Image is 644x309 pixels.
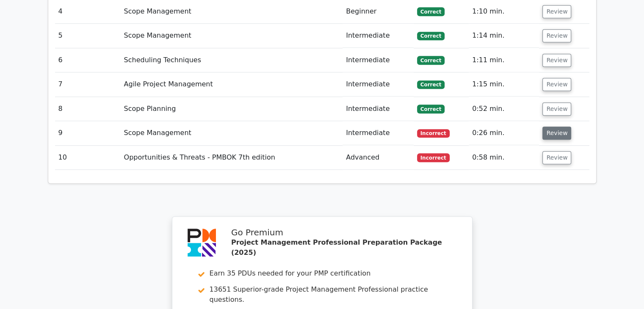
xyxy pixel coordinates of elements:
td: Agile Project Management [121,72,343,97]
td: Intermediate [343,24,414,48]
td: 9 [55,121,121,145]
td: 0:26 min. [469,121,539,145]
td: 0:52 min. [469,97,539,121]
td: 1:11 min. [469,48,539,72]
td: 6 [55,48,121,72]
td: Scope Management [121,24,343,48]
button: Review [542,151,571,164]
button: Review [542,5,571,18]
span: Correct [417,80,445,89]
td: 5 [55,24,121,48]
button: Review [542,127,571,140]
td: 8 [55,97,121,121]
button: Review [542,54,571,67]
td: Intermediate [343,97,414,121]
button: Review [542,29,571,42]
span: Incorrect [417,129,450,138]
td: 1:15 min. [469,72,539,97]
td: Intermediate [343,72,414,97]
td: Scope Management [121,121,343,145]
td: Intermediate [343,48,414,72]
td: Advanced [343,146,414,170]
span: Correct [417,7,445,16]
span: Correct [417,56,445,64]
span: Incorrect [417,153,450,162]
td: Intermediate [343,121,414,145]
td: Scope Planning [121,97,343,121]
span: Correct [417,32,445,40]
td: 7 [55,72,121,97]
td: 1:14 min. [469,24,539,48]
button: Review [542,102,571,116]
td: Scheduling Techniques [121,48,343,72]
td: 10 [55,146,121,170]
td: 0:58 min. [469,146,539,170]
span: Correct [417,105,445,113]
button: Review [542,78,571,91]
td: Opportunities & Threats - PMBOK 7th edition [121,146,343,170]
